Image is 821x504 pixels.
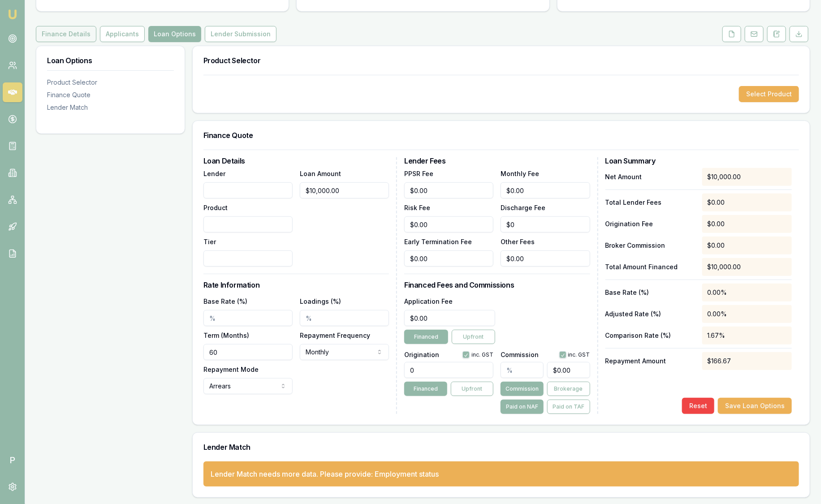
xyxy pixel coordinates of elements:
div: $166.67 [702,352,792,370]
div: Finance Quote [47,90,174,99]
button: Applicants [100,26,145,42]
button: Upfront [452,330,496,344]
button: Commission [501,382,544,396]
label: Repayment Frequency [300,332,370,339]
input: % [501,362,544,378]
label: Commission [501,352,539,358]
label: Base Rate (%) [203,297,247,305]
input: $ [404,182,493,198]
input: $ [501,250,590,267]
h3: Loan Options [47,57,174,64]
div: inc. GST [559,351,590,358]
button: Lender Submission [205,26,277,42]
button: Financed [404,330,448,344]
a: Loan Options [147,26,203,42]
p: Adjusted Rate (%) [605,310,695,319]
button: Paid on TAF [547,400,590,414]
input: $ [501,216,590,233]
h3: Loan Details [203,157,389,164]
p: Total Amount Financed [605,263,695,271]
div: $10,000.00 [702,258,792,276]
div: $0.00 [702,237,792,254]
label: Loan Amount [300,170,341,177]
label: PPSR Fee [404,170,433,177]
label: Other Fees [501,238,535,246]
p: Base Rate (%) [605,288,695,297]
input: $ [501,182,590,198]
button: Paid on NAF [501,400,544,414]
a: Finance Details [36,26,98,42]
div: Lender Match needs more data. Please provide: Employment status [211,469,439,479]
h3: Lender Fees [404,157,590,164]
p: Repayment Amount [605,357,695,366]
h3: Financed Fees and Commissions [404,281,590,289]
button: Upfront [451,382,494,396]
label: Tier [203,238,216,246]
div: $10,000.00 [702,168,792,186]
div: inc. GST [462,351,493,358]
p: Origination Fee [605,220,695,228]
label: Origination [404,352,439,358]
button: Loan Options [148,26,201,42]
button: Reset [682,398,714,414]
label: Lender [203,170,225,177]
span: P [3,450,22,470]
p: Total Lender Fees [605,198,695,207]
div: $0.00 [702,194,792,211]
label: Monthly Fee [501,170,539,177]
label: Risk Fee [404,204,430,211]
div: $0.00 [702,215,792,233]
label: Early Termination Fee [404,238,472,246]
img: emu-icon-u.png [7,9,18,20]
button: Save Loan Options [718,398,792,414]
div: Product Selector [47,78,174,87]
label: Discharge Fee [501,204,545,211]
input: % [203,310,293,326]
label: Application Fee [404,297,453,305]
label: Repayment Mode [203,366,259,373]
h3: Product Selector [203,57,799,64]
div: 0.00% [702,284,792,302]
div: Lender Match [47,103,174,112]
p: Net Amount [605,172,695,181]
div: 0.00% [702,305,792,323]
div: 1.67% [702,327,792,345]
h3: Lender Match [203,444,799,451]
input: $ [404,250,493,267]
button: Finance Details [36,26,96,42]
h3: Loan Summary [605,157,792,164]
a: Lender Submission [203,26,278,42]
input: $ [300,182,389,198]
a: Applicants [98,26,147,42]
label: Product [203,204,228,211]
p: Comparison Rate (%) [605,331,695,340]
p: Broker Commission [605,241,695,250]
label: Term (Months) [203,332,249,339]
button: Brokerage [547,382,590,396]
input: $ [404,310,495,326]
button: Financed [404,382,447,396]
input: % [300,310,389,326]
label: Loadings (%) [300,297,341,305]
h3: Rate Information [203,281,389,289]
h3: Finance Quote [203,132,799,139]
input: $ [404,216,493,233]
button: Select Product [739,86,799,102]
